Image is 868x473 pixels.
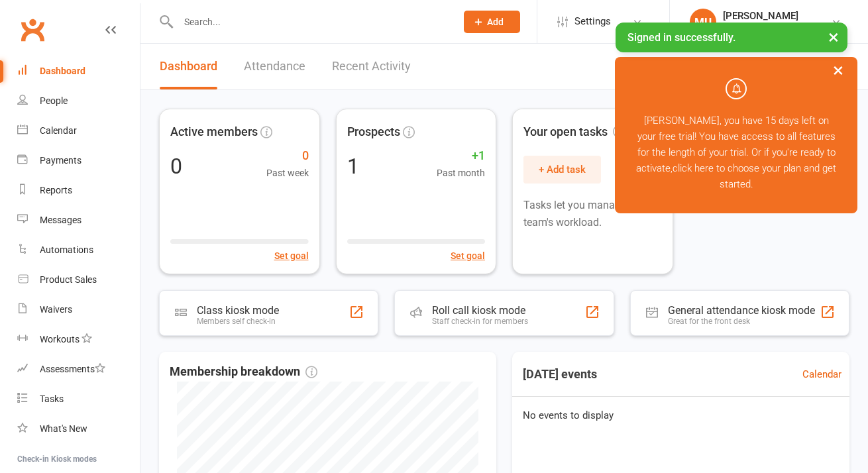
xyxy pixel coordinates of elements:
[523,197,662,231] p: Tasks let you manage your team's workload.
[40,304,72,315] div: Waivers
[40,185,72,195] div: Reports
[197,317,279,326] div: Members self check-in
[174,13,447,31] input: Search...
[17,265,140,295] a: Product Sales
[668,317,815,326] div: Great for the front desk
[40,95,68,106] div: People
[17,354,140,384] a: Assessments
[332,44,411,89] a: Recent Activity
[673,162,836,190] a: click here to choose your plan and get started.
[170,123,258,142] span: Active members
[170,362,317,382] span: Membership breakdown
[40,125,77,136] div: Calendar
[464,11,520,33] button: Add
[826,56,850,84] button: ×
[432,304,528,317] div: Roll call kiosk mode
[17,414,140,444] a: What's New
[437,166,485,180] span: Past month
[17,56,140,86] a: Dashboard
[802,366,841,382] a: Calendar
[523,122,625,141] span: Your open tasks
[40,423,87,434] div: What's New
[266,146,309,166] span: 0
[40,274,97,285] div: Product Sales
[487,17,504,27] span: Add
[723,10,798,22] div: [PERSON_NAME]
[40,334,80,344] div: Workouts
[615,57,857,213] div: [PERSON_NAME], you have 15 days left on your free trial! You have access to all features for the ...
[244,44,305,89] a: Attendance
[266,166,309,180] span: Past week
[17,235,140,265] a: Automations
[668,304,815,317] div: General attendance kiosk mode
[432,317,528,326] div: Staff check-in for members
[17,205,140,235] a: Messages
[40,155,81,166] div: Payments
[17,384,140,414] a: Tasks
[17,295,140,325] a: Waivers
[523,156,601,184] button: + Add task
[437,146,485,166] span: +1
[822,23,845,51] button: ×
[451,248,485,263] button: Set goal
[347,123,400,142] span: Prospects
[574,7,611,36] span: Settings
[197,304,279,317] div: Class kiosk mode
[40,364,105,374] div: Assessments
[690,9,716,35] div: MU
[347,156,359,177] div: 1
[17,116,140,146] a: Calendar
[507,397,855,434] div: No events to display
[274,248,309,263] button: Set goal
[17,146,140,176] a: Payments
[160,44,217,89] a: Dashboard
[40,215,81,225] div: Messages
[40,244,93,255] div: Automations
[512,362,608,386] h3: [DATE] events
[723,22,798,34] div: 416 Pilates
[17,176,140,205] a: Reports
[16,13,49,46] a: Clubworx
[17,86,140,116] a: People
[40,394,64,404] div: Tasks
[17,325,140,354] a: Workouts
[627,31,735,44] span: Signed in successfully.
[170,156,182,177] div: 0
[40,66,85,76] div: Dashboard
